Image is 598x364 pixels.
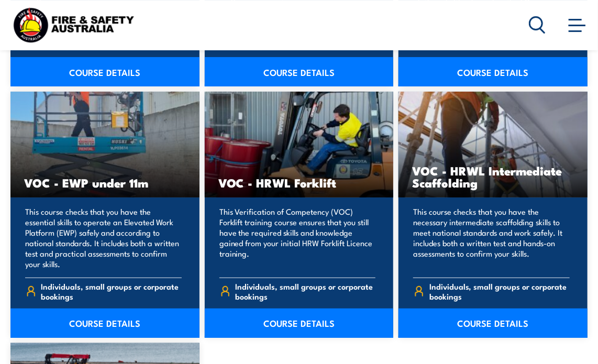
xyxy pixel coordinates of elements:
[205,308,394,338] a: COURSE DETAILS
[41,281,182,301] span: Individuals, small groups or corporate bookings
[219,206,376,269] p: This Verification of Competency (VOC) Forklift training course ensures that you still have the re...
[218,177,380,189] h3: VOC - HRWL Forklift
[429,281,570,301] span: Individuals, small groups or corporate bookings
[10,308,200,338] a: COURSE DETAILS
[205,57,394,86] a: COURSE DETAILS
[24,177,186,189] h3: VOC - EWP under 11m
[398,57,588,86] a: COURSE DETAILS
[413,206,570,269] p: This course checks that you have the necessary intermediate scaffolding skills to meet national s...
[25,206,182,269] p: This course checks that you have the essential skills to operate an Elevated Work Platform (EWP) ...
[412,164,574,189] h3: VOC - HRWL Intermediate Scaffolding
[235,281,375,301] span: Individuals, small groups or corporate bookings
[10,57,200,86] a: COURSE DETAILS
[398,308,588,338] a: COURSE DETAILS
